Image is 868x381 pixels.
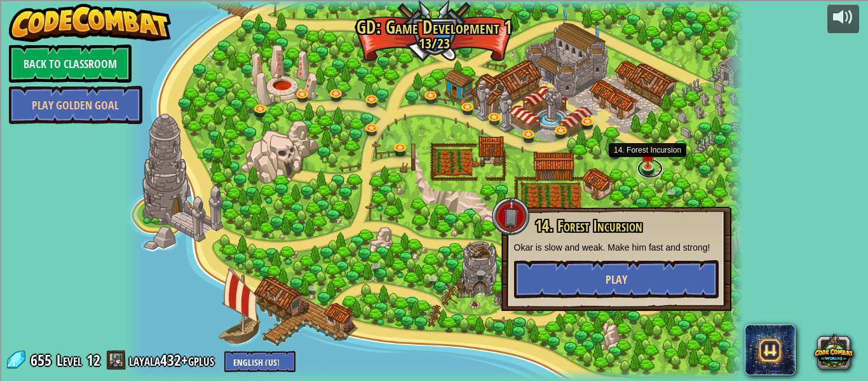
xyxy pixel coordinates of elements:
div: Move To ... [5,53,863,64]
p: Okar is slow and weak. Make him fast and strong! [514,241,719,254]
span: Play [606,272,627,287]
input: Search outlines [5,17,118,30]
div: Options [5,76,863,87]
span: 14. Forest Incursion [535,215,642,237]
button: Play [514,260,719,298]
div: Delete [5,64,863,76]
div: Home [5,5,266,17]
img: CodeCombat - Learn how to code by playing a game [9,4,172,42]
a: Back to Classroom [9,45,132,83]
div: Sort A > Z [5,30,863,41]
div: Sign out [5,87,863,99]
a: Play Golden Goal [9,86,142,124]
div: Sort New > Old [5,41,863,53]
img: level-banner-unstarted.png [641,142,655,167]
